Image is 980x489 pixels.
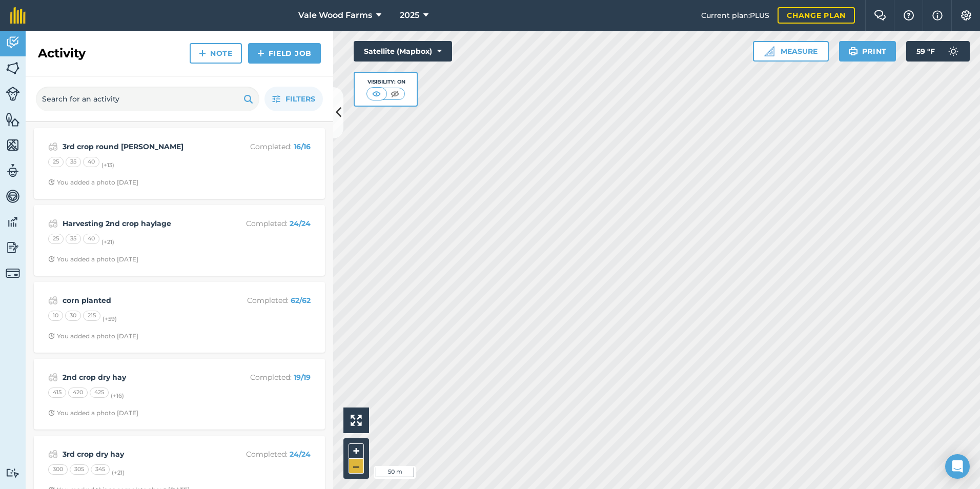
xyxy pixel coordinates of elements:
[103,315,117,322] small: (+ 59 )
[229,218,311,229] p: Completed :
[294,142,311,151] strong: 16 / 16
[48,255,138,263] div: You added a photo [DATE]
[351,415,362,426] img: Four arrows, one pointing top left, one top right, one bottom right and the last bottom left
[70,464,89,475] div: 305
[190,43,242,64] a: Note
[264,87,323,111] button: Filters
[199,47,206,59] img: svg+xml;base64,PHN2ZyB4bWxucz0iaHR0cDovL3d3dy53My5vcmcvMjAwMC9zdmciIHdpZHRoPSIxNCIgaGVpZ2h0PSIyNC...
[778,7,855,24] a: Change plan
[945,454,970,479] div: Open Intercom Messenger
[229,449,311,460] p: Completed :
[63,295,225,306] strong: corn planted
[48,178,138,187] div: You added a photo [DATE]
[285,93,315,105] span: Filters
[400,9,419,22] span: 2025
[48,332,138,340] div: You added a photo [DATE]
[10,7,26,24] img: fieldmargin Logo
[101,238,114,246] small: (+ 21 )
[112,469,125,476] small: (+ 21 )
[294,373,311,382] strong: 19 / 19
[874,10,886,21] img: Two speech bubbles overlapping with the left bubble in the forefront
[48,234,64,244] div: 25
[257,47,264,59] img: svg+xml;base64,PHN2ZyB4bWxucz0iaHR0cDovL3d3dy53My5vcmcvMjAwMC9zdmciIHdpZHRoPSIxNCIgaGVpZ2h0PSIyNC...
[6,163,20,178] img: svg+xml;base64,PD94bWwgdmVyc2lvbj0iMS4wIiBlbmNvZGluZz0idXRmLTgiPz4KPCEtLSBHZW5lcmF0b3I6IEFkb2JlIE...
[6,112,20,127] img: svg+xml;base64,PHN2ZyB4bWxucz0iaHR0cDovL3d3dy53My5vcmcvMjAwMC9zdmciIHdpZHRoPSI1NiIgaGVpZ2h0PSI2MC...
[916,41,935,62] span: 59 ° F
[906,41,970,62] button: 59 °F
[248,43,321,64] a: Field Job
[290,450,311,459] strong: 24 / 24
[229,141,311,152] p: Completed :
[6,137,20,153] img: svg+xml;base64,PHN2ZyB4bWxucz0iaHR0cDovL3d3dy53My5vcmcvMjAwMC9zdmciIHdpZHRoPSI1NiIgaGVpZ2h0PSI2MC...
[48,333,55,339] img: Clock with arrow pointing clockwise
[839,41,896,62] button: Print
[298,9,372,22] span: Vale Wood Farms
[48,140,58,153] img: svg+xml;base64,PD94bWwgdmVyc2lvbj0iMS4wIiBlbmNvZGluZz0idXRmLTgiPz4KPCEtLSBHZW5lcmF0b3I6IEFkb2JlIE...
[63,372,225,383] strong: 2nd crop dry hay
[38,45,86,62] h2: Activity
[66,234,81,244] div: 35
[6,60,20,76] img: svg+xml;base64,PHN2ZyB4bWxucz0iaHR0cDovL3d3dy53My5vcmcvMjAwMC9zdmciIHdpZHRoPSI1NiIgaGVpZ2h0PSI2MC...
[764,46,774,56] img: Ruler icon
[101,161,114,169] small: (+ 13 )
[370,89,383,99] img: svg+xml;base64,PHN2ZyB4bWxucz0iaHR0cDovL3d3dy53My5vcmcvMjAwMC9zdmciIHdpZHRoPSI1MCIgaGVpZ2h0PSI0MC...
[960,10,972,21] img: A cog icon
[354,41,452,62] button: Satellite (Mapbox)
[36,87,259,111] input: Search for an activity
[48,371,58,383] img: svg+xml;base64,PD94bWwgdmVyc2lvbj0iMS4wIiBlbmNvZGluZz0idXRmLTgiPz4KPCEtLSBHZW5lcmF0b3I6IEFkb2JlIE...
[48,179,55,186] img: Clock with arrow pointing clockwise
[6,468,20,478] img: svg+xml;base64,PD94bWwgdmVyc2lvbj0iMS4wIiBlbmNvZGluZz0idXRmLTgiPz4KPCEtLSBHZW5lcmF0b3I6IEFkb2JlIE...
[290,219,311,228] strong: 24 / 24
[243,93,253,105] img: svg+xml;base64,PHN2ZyB4bWxucz0iaHR0cDovL3d3dy53My5vcmcvMjAwMC9zdmciIHdpZHRoPSIxOSIgaGVpZ2h0PSIyNC...
[66,157,81,167] div: 35
[65,311,81,321] div: 30
[40,365,319,423] a: 2nd crop dry hayCompleted: 19/19415420425(+16)Clock with arrow pointing clockwiseYou added a phot...
[48,217,58,230] img: svg+xml;base64,PD94bWwgdmVyc2lvbj0iMS4wIiBlbmNvZGluZz0idXRmLTgiPz4KPCEtLSBHZW5lcmF0b3I6IEFkb2JlIE...
[90,388,109,398] div: 425
[6,240,20,255] img: svg+xml;base64,PD94bWwgdmVyc2lvbj0iMS4wIiBlbmNvZGluZz0idXRmLTgiPz4KPCEtLSBHZW5lcmF0b3I6IEFkb2JlIE...
[63,449,225,460] strong: 3rd crop dry hay
[48,410,55,416] img: Clock with arrow pointing clockwise
[111,392,124,399] small: (+ 16 )
[6,266,20,280] img: svg+xml;base64,PD94bWwgdmVyc2lvbj0iMS4wIiBlbmNvZGluZz0idXRmLTgiPz4KPCEtLSBHZW5lcmF0b3I6IEFkb2JlIE...
[229,295,311,306] p: Completed :
[6,35,20,50] img: svg+xml;base64,PD94bWwgdmVyc2lvbj0iMS4wIiBlbmNvZGluZz0idXRmLTgiPz4KPCEtLSBHZW5lcmF0b3I6IEFkb2JlIE...
[943,41,964,62] img: svg+xml;base64,PD94bWwgdmVyc2lvbj0iMS4wIiBlbmNvZGluZz0idXRmLTgiPz4KPCEtLSBHZW5lcmF0b3I6IEFkb2JlIE...
[40,288,319,347] a: corn plantedCompleted: 62/621030215(+59)Clock with arrow pointing clockwiseYou added a photo [DATE]
[48,448,58,460] img: svg+xml;base64,PD94bWwgdmVyc2lvbj0iMS4wIiBlbmNvZGluZz0idXRmLTgiPz4KPCEtLSBHZW5lcmF0b3I6IEFkb2JlIE...
[83,311,100,321] div: 215
[848,45,858,57] img: svg+xml;base64,PHN2ZyB4bWxucz0iaHR0cDovL3d3dy53My5vcmcvMjAwMC9zdmciIHdpZHRoPSIxOSIgaGVpZ2h0PSIyNC...
[48,256,55,262] img: Clock with arrow pointing clockwise
[701,10,769,21] span: Current plan : PLUS
[83,157,99,167] div: 40
[48,409,138,417] div: You added a photo [DATE]
[40,134,319,193] a: 3rd crop round [PERSON_NAME]Completed: 16/16253540(+13)Clock with arrow pointing clockwiseYou add...
[63,141,225,152] strong: 3rd crop round [PERSON_NAME]
[349,443,364,459] button: +
[91,464,110,475] div: 345
[903,10,915,21] img: A question mark icon
[68,388,88,398] div: 420
[83,234,99,244] div: 40
[48,464,68,475] div: 300
[291,296,311,305] strong: 62 / 62
[389,89,401,99] img: svg+xml;base64,PHN2ZyB4bWxucz0iaHR0cDovL3d3dy53My5vcmcvMjAwMC9zdmciIHdpZHRoPSI1MCIgaGVpZ2h0PSI0MC...
[40,211,319,270] a: Harvesting 2nd crop haylageCompleted: 24/24253540(+21)Clock with arrow pointing clockwiseYou adde...
[48,388,66,398] div: 415
[6,87,20,101] img: svg+xml;base64,PD94bWwgdmVyc2lvbj0iMS4wIiBlbmNvZGluZz0idXRmLTgiPz4KPCEtLSBHZW5lcmF0b3I6IEFkb2JlIE...
[48,294,58,307] img: svg+xml;base64,PD94bWwgdmVyc2lvbj0iMS4wIiBlbmNvZGluZz0idXRmLTgiPz4KPCEtLSBHZW5lcmF0b3I6IEFkb2JlIE...
[48,311,63,321] div: 10
[48,157,64,167] div: 25
[753,41,829,62] button: Measure
[229,372,311,383] p: Completed :
[6,214,20,230] img: svg+xml;base64,PD94bWwgdmVyc2lvbj0iMS4wIiBlbmNvZGluZz0idXRmLTgiPz4KPCEtLSBHZW5lcmF0b3I6IEFkb2JlIE...
[63,218,225,229] strong: Harvesting 2nd crop haylage
[366,78,405,86] div: Visibility: On
[6,189,20,204] img: svg+xml;base64,PD94bWwgdmVyc2lvbj0iMS4wIiBlbmNvZGluZz0idXRmLTgiPz4KPCEtLSBHZW5lcmF0b3I6IEFkb2JlIE...
[932,9,943,22] img: svg+xml;base64,PHN2ZyB4bWxucz0iaHR0cDovL3d3dy53My5vcmcvMjAwMC9zdmciIHdpZHRoPSIxNyIgaGVpZ2h0PSIxNy...
[349,459,364,474] button: –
